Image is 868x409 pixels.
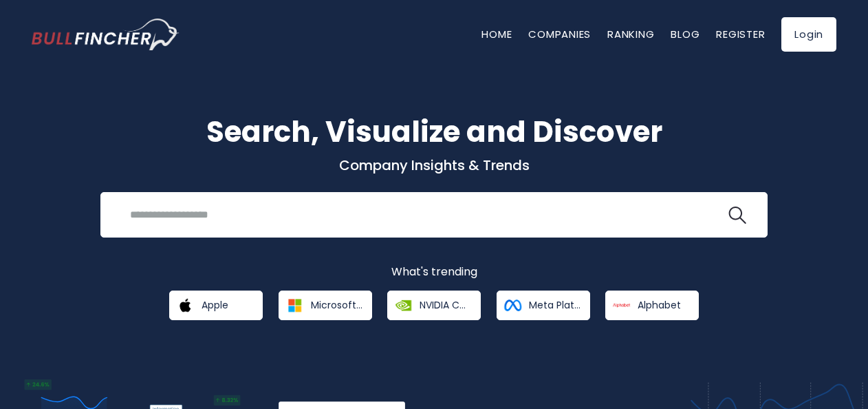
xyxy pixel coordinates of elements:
a: Register [716,27,765,41]
h1: Search, Visualize and Discover [32,110,836,154]
a: Meta Platforms [497,291,590,320]
span: Microsoft Corporation [311,299,362,311]
img: search icon [728,207,746,224]
a: NVIDIA Corporation [387,291,481,320]
p: Company Insights & Trends [32,156,836,174]
span: Meta Platforms [529,299,581,311]
span: Apple [202,299,228,311]
a: Alphabet [605,291,699,320]
a: Microsoft Corporation [279,291,372,320]
a: Companies [528,27,591,41]
a: Ranking [607,27,654,41]
a: Login [781,17,836,52]
span: NVIDIA Corporation [420,299,471,311]
img: bullfincher logo [32,19,180,50]
p: What's trending [32,265,836,280]
a: Blog [671,27,699,41]
a: Apple [169,291,263,320]
a: Home [481,27,512,41]
span: Alphabet [638,299,681,311]
a: Go to homepage [32,19,180,50]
